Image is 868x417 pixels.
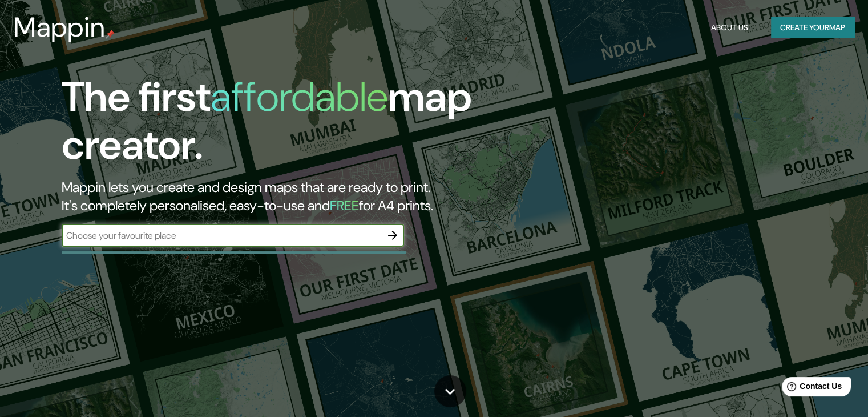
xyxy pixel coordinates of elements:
[771,17,854,38] button: Create yourmap
[211,70,388,123] h1: affordable
[62,73,496,178] h1: The first map creator.
[706,17,753,38] button: About Us
[62,178,496,215] h2: Mappin lets you create and design maps that are ready to print. It's completely personalised, eas...
[62,229,381,242] input: Choose your favourite place
[106,30,115,39] img: mappin-pin
[330,197,359,214] h5: FREE
[766,372,855,404] iframe: Help widget launcher
[14,11,106,43] h3: Mappin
